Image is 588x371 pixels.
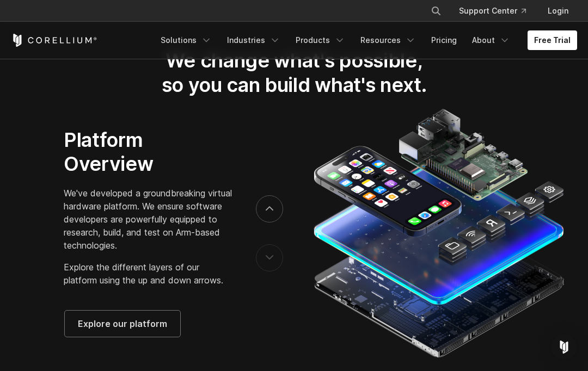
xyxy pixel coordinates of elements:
p: Explore the different layers of our platform using the up and down arrows. [64,261,234,287]
a: Explore our platform [65,311,180,337]
a: Corellium Home [11,34,97,47]
div: Navigation Menu [154,30,577,50]
img: Corellium_Platform_RPI_Full_470 [308,106,568,361]
a: Industries [220,30,287,50]
p: We've developed a groundbreaking virtual hardware platform. We ensure software developers are pow... [64,187,234,252]
h2: We change what's possible, so you can build what's next. [158,48,430,97]
a: Resources [354,30,422,50]
div: Open Intercom Messenger [551,334,577,360]
div: Navigation Menu [418,1,577,21]
button: Search [426,1,446,21]
a: About [465,30,517,50]
a: Support Center [450,1,535,21]
button: next [256,195,283,222]
span: Explore our platform [78,317,167,330]
a: Free Trial [528,30,577,50]
button: previous [256,244,283,271]
a: Products [289,30,352,50]
h3: Platform Overview [64,128,234,176]
a: Pricing [425,30,463,50]
a: Solutions [154,30,218,50]
a: Login [539,1,577,21]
